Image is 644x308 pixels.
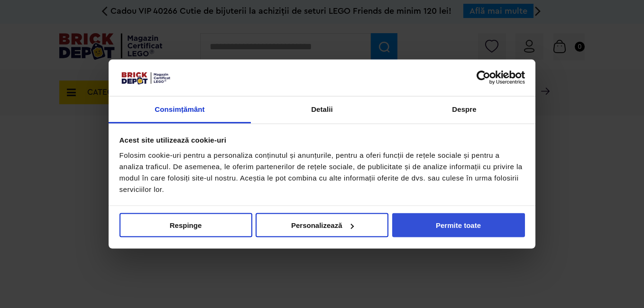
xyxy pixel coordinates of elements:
[251,96,393,123] a: Detalii
[393,96,535,123] a: Despre
[392,213,525,237] button: Permite toate
[120,135,525,146] div: Acest site utilizează cookie-uri
[109,96,251,123] a: Consimțământ
[256,213,388,237] button: Personalizează
[120,70,172,85] img: siglă
[120,149,525,195] div: Folosim cookie-uri pentru a personaliza conținutul și anunțurile, pentru a oferi funcții de rețel...
[120,213,252,237] button: Respinge
[442,71,525,85] a: Usercentrics Cookiebot - opens in a new window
